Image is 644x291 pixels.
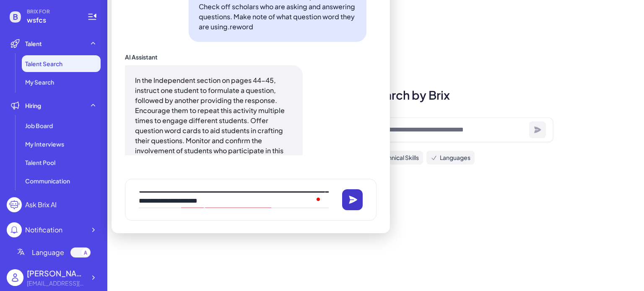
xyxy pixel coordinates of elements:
span: My Interviews [25,140,64,148]
span: Job Board [25,121,53,130]
span: My Search [25,78,54,86]
div: Ask Brix AI [25,200,57,210]
span: BRIX FOR [27,8,77,15]
span: Languages [440,153,470,162]
span: Talent [25,39,42,48]
span: Communication [25,177,70,185]
span: Language [32,247,64,258]
span: wsfcs [27,15,77,25]
div: freichdelapp@wsfcs.k12.nc.us [27,279,86,288]
div: delapp [27,268,86,279]
span: Hiring [25,101,41,110]
img: user_logo.png [7,269,23,286]
span: Talent Search [25,59,62,68]
span: Talent Pool [25,158,55,167]
span: Technical Skills [379,153,419,162]
div: Notification [25,225,62,235]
